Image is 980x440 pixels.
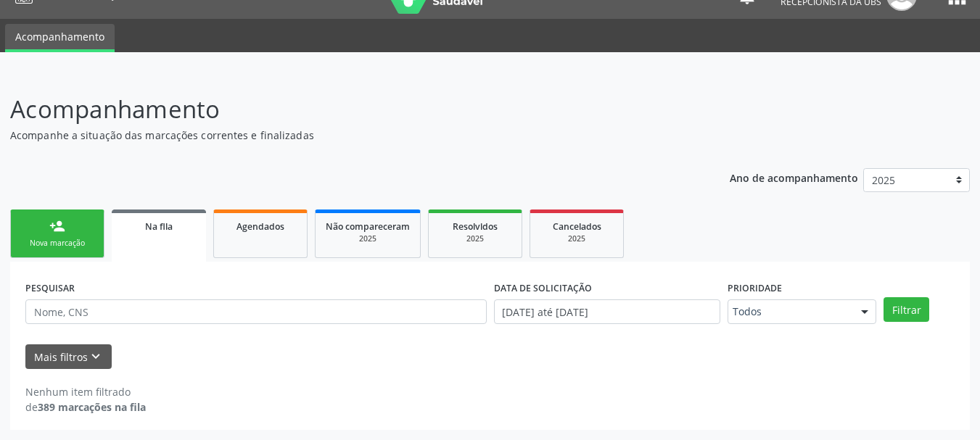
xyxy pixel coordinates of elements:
[25,344,112,370] button: Mais filtroskeyboard_arrow_down
[25,384,146,399] div: Nenhum item filtrado
[25,399,146,415] div: de
[494,277,592,299] label: DATA DE SOLICITAÇÃO
[730,168,858,186] p: Ano de acompanhamento
[540,233,613,244] div: 2025
[10,128,682,143] p: Acompanhe a situação das marcações correntes e finalizadas
[728,277,782,299] label: Prioridade
[733,304,847,319] span: Todos
[553,220,601,233] span: Cancelados
[88,349,104,365] i: keyboard_arrow_down
[25,299,487,324] input: Nome, CNS
[38,400,146,414] strong: 389 marcações na fila
[145,220,173,233] span: Na fila
[884,297,929,322] button: Filtrar
[494,299,721,324] input: Selecione um intervalo
[326,220,410,233] span: Não compareceram
[326,233,410,244] div: 2025
[453,220,498,233] span: Resolvidos
[5,24,115,52] a: Acompanhamento
[21,238,94,249] div: Nova marcação
[439,233,511,244] div: 2025
[236,220,284,233] span: Agendados
[25,277,75,299] label: PESQUISAR
[10,91,682,128] p: Acompanhamento
[49,218,65,234] div: person_add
